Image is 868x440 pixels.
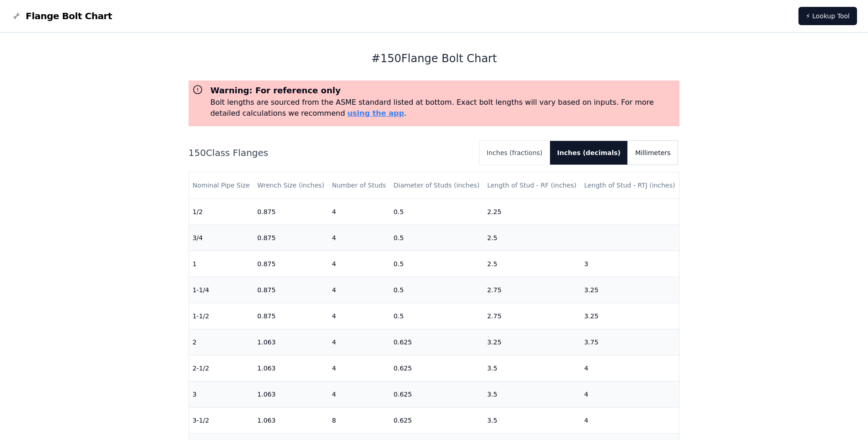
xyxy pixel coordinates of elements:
a: Flange Bolt Chart LogoFlange Bolt Chart [11,10,112,22]
td: 4 [328,329,390,355]
a: using the app [347,109,404,118]
td: 3 [189,381,254,407]
img: Flange Bolt Chart Logo [11,11,22,21]
td: 1.063 [253,355,328,381]
td: 0.625 [390,381,484,407]
td: 2.75 [484,303,581,329]
td: 2.25 [484,199,581,225]
td: 2 [189,329,254,355]
td: 3.5 [484,407,581,433]
p: Bolt lengths are sourced from the ASME standard listed at bottom. Exact bolt lengths will vary ba... [210,97,676,119]
td: 0.875 [253,251,328,277]
td: 1.063 [253,407,328,433]
td: 2.5 [484,225,581,251]
button: Inches (fractions) [480,141,550,165]
td: 3 [581,251,679,277]
td: 3.5 [484,355,581,381]
th: Diameter of Studs (inches) [390,172,484,199]
td: 1.063 [253,381,328,407]
th: Length of Stud - RF (inches) [484,172,581,199]
th: Nominal Pipe Size [189,172,254,199]
td: 1.063 [253,329,328,355]
td: 1/2 [189,199,254,225]
h1: # 150 Flange Bolt Chart [189,51,680,66]
td: 0.625 [390,407,484,433]
td: 0.5 [390,303,484,329]
h2: 150 Class Flanges [189,146,472,159]
td: 3.75 [581,329,679,355]
td: 4 [328,225,390,251]
td: 4 [328,303,390,329]
td: 2-1/2 [189,355,254,381]
td: 0.875 [253,277,328,303]
th: Number of Studs [328,172,390,199]
td: 0.5 [390,277,484,303]
td: 0.5 [390,225,484,251]
td: 1 [189,251,254,277]
td: 1-1/2 [189,303,254,329]
td: 3.25 [484,329,581,355]
td: 2.5 [484,251,581,277]
h3: Warning: For reference only [210,84,676,97]
td: 0.625 [390,329,484,355]
td: 4 [328,251,390,277]
td: 2.75 [484,277,581,303]
button: Millimeters [628,141,678,165]
td: 0.875 [253,199,328,225]
td: 4 [581,381,679,407]
td: 4 [328,277,390,303]
td: 0.5 [390,199,484,225]
td: 8 [328,407,390,433]
th: Wrench Size (inches) [253,172,328,199]
td: 4 [328,355,390,381]
button: Inches (decimals) [550,141,628,165]
span: Flange Bolt Chart [26,10,112,22]
td: 3.5 [484,381,581,407]
td: 4 [581,407,679,433]
td: 0.625 [390,355,484,381]
td: 0.875 [253,225,328,251]
td: 4 [328,199,390,225]
td: 0.5 [390,251,484,277]
th: Length of Stud - RTJ (inches) [581,172,679,199]
td: 4 [581,355,679,381]
td: 4 [328,381,390,407]
td: 3-1/2 [189,407,254,433]
td: 0.875 [253,303,328,329]
td: 3/4 [189,225,254,251]
a: ⚡ Lookup Tool [798,7,857,25]
td: 3.25 [581,277,679,303]
td: 3.25 [581,303,679,329]
td: 1-1/4 [189,277,254,303]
